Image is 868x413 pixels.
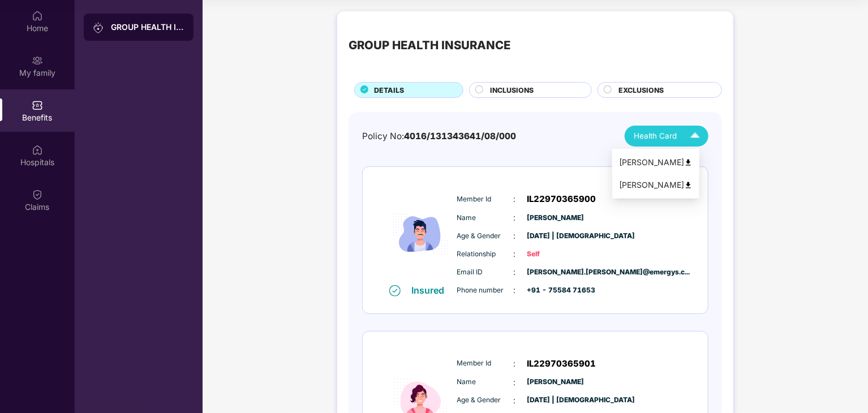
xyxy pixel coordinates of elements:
[527,213,584,223] span: [PERSON_NAME]
[349,36,510,54] div: GROUP HEALTH INSURANCE
[685,126,705,146] img: Icuh8uwCUCF+XjCZyLQsAKiDCM9HiE6CMYmKQaPGkZKaA32CAAACiQcFBJY0IsAAAAASUVORK5CYII=
[457,267,514,278] span: Email ID
[457,358,514,369] span: Member Id
[93,22,104,33] img: svg+xml;base64,PHN2ZyB3aWR0aD0iMjAiIGhlaWdodD0iMjAiIHZpZXdCb3g9IjAgMCAyMCAyMCIgZmlsbD0ibm9uZSIgeG...
[618,85,664,96] span: EXCLUSIONS
[527,192,596,206] span: IL22970365900
[514,376,516,389] span: :
[514,248,516,260] span: :
[514,284,516,296] span: :
[634,130,677,142] span: Health Card
[527,285,584,296] span: +91 - 75584 71653
[514,358,516,370] span: :
[389,285,401,296] img: svg+xml;base64,PHN2ZyB4bWxucz0iaHR0cDovL3d3dy53My5vcmcvMjAwMC9zdmciIHdpZHRoPSIxNiIgaGVpZ2h0PSIxNi...
[32,100,43,111] img: svg+xml;base64,PHN2ZyBpZD0iQmVuZWZpdHMiIHhtbG5zPSJodHRwOi8vd3d3LnczLm9yZy8yMDAwL3N2ZyIgd2lkdGg9Ij...
[684,181,693,190] img: svg+xml;base64,PHN2ZyB4bWxucz0iaHR0cDovL3d3dy53My5vcmcvMjAwMC9zdmciIHdpZHRoPSI0OCIgaGVpZ2h0PSI0OC...
[527,267,584,278] span: [PERSON_NAME].[PERSON_NAME]@emergys.c...
[514,394,516,407] span: :
[619,156,693,169] div: [PERSON_NAME]
[32,189,43,200] img: svg+xml;base64,PHN2ZyBpZD0iQ2xhaW0iIHhtbG5zPSJodHRwOi8vd3d3LnczLm9yZy8yMDAwL3N2ZyIgd2lkdGg9IjIwIi...
[457,231,514,242] span: Age & Gender
[404,131,516,141] span: 4016/131343641/08/000
[374,85,404,96] span: DETAILS
[32,55,43,66] img: svg+xml;base64,PHN2ZyB3aWR0aD0iMjAiIGhlaWdodD0iMjAiIHZpZXdCb3g9IjAgMCAyMCAyMCIgZmlsbD0ibm9uZSIgeG...
[386,184,454,284] img: icon
[514,212,516,224] span: :
[457,285,514,296] span: Phone number
[514,193,516,205] span: :
[32,10,43,21] img: svg+xml;base64,PHN2ZyBpZD0iSG9tZSIgeG1sbnM9Imh0dHA6Ly93d3cudzMub3JnLzIwMDAvc3ZnIiB3aWR0aD0iMjAiIG...
[527,377,584,388] span: [PERSON_NAME]
[457,377,514,388] span: Name
[625,126,708,147] button: Health Card
[514,266,516,278] span: :
[514,230,516,242] span: :
[619,179,693,191] div: [PERSON_NAME]
[490,85,534,96] span: INCLUSIONS
[527,357,596,371] span: IL22970365901
[527,231,584,242] span: [DATE] | [DEMOGRAPHIC_DATA]
[527,395,584,406] span: [DATE] | [DEMOGRAPHIC_DATA]
[362,130,516,143] div: Policy No:
[457,194,514,205] span: Member Id
[457,213,514,223] span: Name
[32,144,43,156] img: svg+xml;base64,PHN2ZyBpZD0iSG9zcGl0YWxzIiB4bWxucz0iaHR0cDovL3d3dy53My5vcmcvMjAwMC9zdmciIHdpZHRoPS...
[527,249,584,260] span: Self
[457,395,514,406] span: Age & Gender
[412,285,452,296] div: Insured
[457,249,514,260] span: Relationship
[111,21,184,33] div: GROUP HEALTH INSURANCE
[684,158,693,167] img: svg+xml;base64,PHN2ZyB4bWxucz0iaHR0cDovL3d3dy53My5vcmcvMjAwMC9zdmciIHdpZHRoPSI0OCIgaGVpZ2h0PSI0OC...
